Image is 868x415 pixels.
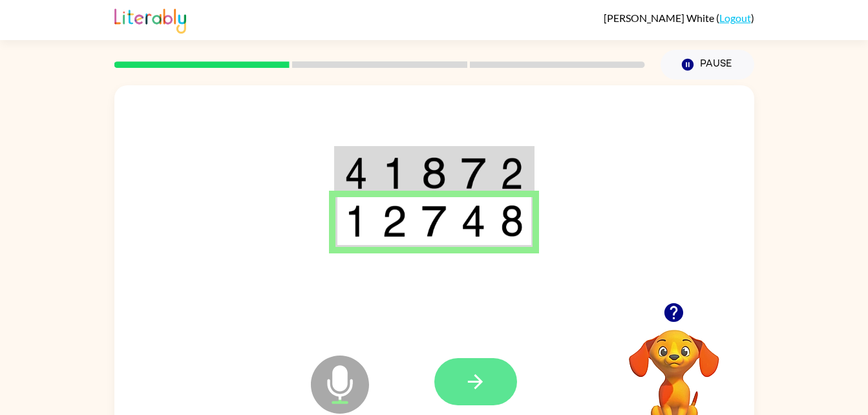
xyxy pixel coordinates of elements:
span: [PERSON_NAME] White [604,12,716,24]
img: 7 [461,157,485,189]
button: Pause [661,50,754,80]
img: 2 [382,205,407,237]
img: 7 [421,205,446,237]
img: 2 [500,157,524,189]
img: Literably [114,5,186,34]
a: Logout [719,12,751,24]
img: 4 [344,157,368,189]
img: 1 [344,205,368,237]
img: 8 [421,157,446,189]
img: 8 [500,205,524,237]
img: 4 [461,205,485,237]
img: 1 [382,157,407,189]
div: ( ) [604,12,754,24]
